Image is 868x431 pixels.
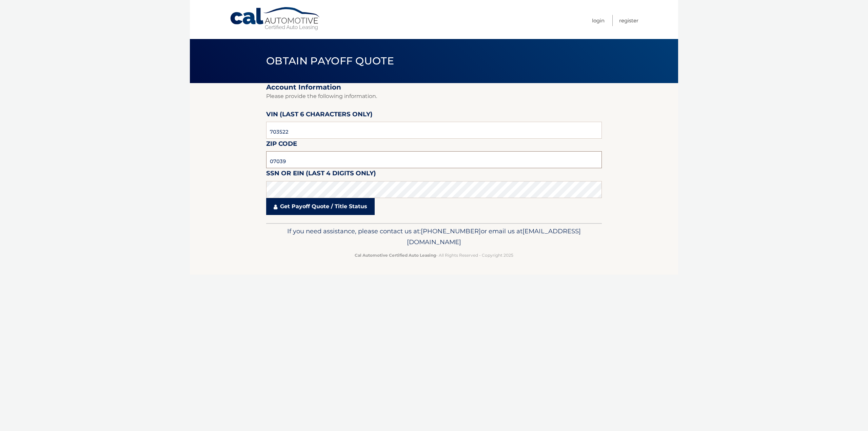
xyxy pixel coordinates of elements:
[230,7,321,31] a: Cal Automotive
[266,109,373,122] label: VIN (last 6 characters only)
[266,83,602,92] h2: Account Information
[355,253,436,258] strong: Cal Automotive Certified Auto Leasing
[619,15,638,26] a: Register
[421,227,481,235] span: [PHONE_NUMBER]
[266,55,394,67] span: Obtain Payoff Quote
[271,226,597,248] p: If you need assistance, please contact us at: or email us at
[271,252,597,259] p: - All Rights Reserved - Copyright 2025
[266,198,375,215] a: Get Payoff Quote / Title Status
[592,15,605,26] a: Login
[266,168,376,181] label: SSN or EIN (last 4 digits only)
[266,139,297,151] label: Zip Code
[266,92,602,101] p: Please provide the following information.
